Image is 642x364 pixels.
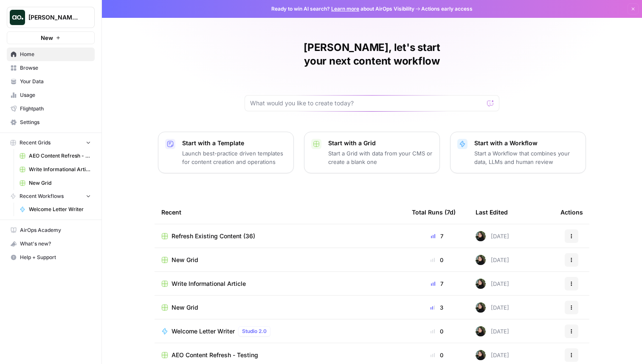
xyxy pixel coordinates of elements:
div: Last Edited [476,200,508,224]
div: 0 [412,327,462,336]
div: 0 [412,256,462,264]
span: Refresh Existing Content (36) [172,232,255,240]
div: 7 [412,279,462,288]
span: Recent Grids [20,139,51,147]
a: Your Data [7,75,95,88]
a: Learn more [331,6,359,12]
span: Recent Workflows [20,192,64,200]
img: Justina testing Logo [10,10,25,25]
a: AEO Content Refresh - Testing [16,149,95,163]
span: Welcome Letter Writer [29,206,91,213]
img: eoqc67reg7z2luvnwhy7wyvdqmsw [476,326,486,336]
p: Start with a Grid [328,139,433,147]
p: Start a Grid with data from your CMS or create a blank one [328,149,433,166]
span: Browse [20,64,91,72]
div: 3 [412,303,462,312]
div: What's new? [7,237,94,250]
button: Workspace: Justina testing [7,7,95,28]
a: Flightpath [7,102,95,116]
p: Start with a Template [182,139,287,147]
button: What's new? [7,237,95,251]
span: Home [20,51,91,58]
span: New Grid [172,256,198,264]
button: Start with a WorkflowStart a Workflow that combines your data, LLMs and human review [450,132,586,173]
a: Settings [7,116,95,129]
a: AEO Content Refresh - Testing [161,351,398,359]
button: Start with a GridStart a Grid with data from your CMS or create a blank one [304,132,440,173]
img: eoqc67reg7z2luvnwhy7wyvdqmsw [476,279,486,289]
img: eoqc67reg7z2luvnwhy7wyvdqmsw [476,255,486,265]
span: [PERSON_NAME] testing [28,13,80,22]
span: New Grid [172,303,198,312]
span: Settings [20,119,91,126]
a: Welcome Letter WriterStudio 2.0 [161,326,398,336]
img: eoqc67reg7z2luvnwhy7wyvdqmsw [476,350,486,360]
div: Actions [560,200,583,224]
span: Flightpath [20,105,91,113]
button: Start with a TemplateLaunch best-practice driven templates for content creation and operations [158,132,294,173]
div: Recent [161,200,398,224]
div: [DATE] [476,231,509,241]
span: Write Informational Article [29,166,91,173]
h1: [PERSON_NAME], let's start your next content workflow [245,41,499,68]
a: Home [7,48,95,61]
button: New [7,31,95,44]
div: [DATE] [476,302,509,313]
span: AirOps Academy [20,226,91,234]
div: 0 [412,351,462,359]
span: AEO Content Refresh - Testing [172,351,258,359]
input: What would you like to create today? [250,99,484,107]
span: AEO Content Refresh - Testing [29,152,91,160]
div: 7 [412,232,462,240]
span: New Grid [29,179,91,187]
div: [DATE] [476,326,509,336]
span: Ready to win AI search? about AirOps Visibility [271,5,414,13]
span: Usage [20,91,91,99]
img: eoqc67reg7z2luvnwhy7wyvdqmsw [476,231,486,241]
div: [DATE] [476,350,509,360]
a: New Grid [161,303,398,312]
span: Write Informational Article [172,279,246,288]
div: [DATE] [476,255,509,265]
p: Launch best-practice driven templates for content creation and operations [182,149,287,166]
button: Recent Grids [7,136,95,149]
a: Browse [7,61,95,75]
span: Studio 2.0 [242,327,267,335]
span: New [41,34,53,42]
p: Start with a Workflow [474,139,579,147]
p: Start a Workflow that combines your data, LLMs and human review [474,149,579,166]
a: AirOps Academy [7,223,95,237]
img: eoqc67reg7z2luvnwhy7wyvdqmsw [476,302,486,313]
a: New Grid [161,256,398,264]
div: Total Runs (7d) [412,200,456,224]
span: Help + Support [20,254,91,261]
div: [DATE] [476,279,509,289]
a: Usage [7,88,95,102]
span: Welcome Letter Writer [172,327,235,336]
a: Write Informational Article [161,279,398,288]
span: Actions early access [421,5,473,13]
a: New Grid [16,176,95,190]
a: Welcome Letter Writer [16,203,95,216]
a: Write Informational Article [16,163,95,176]
a: Refresh Existing Content (36) [161,232,398,240]
span: Your Data [20,78,91,85]
button: Help + Support [7,251,95,264]
button: Recent Workflows [7,190,95,203]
